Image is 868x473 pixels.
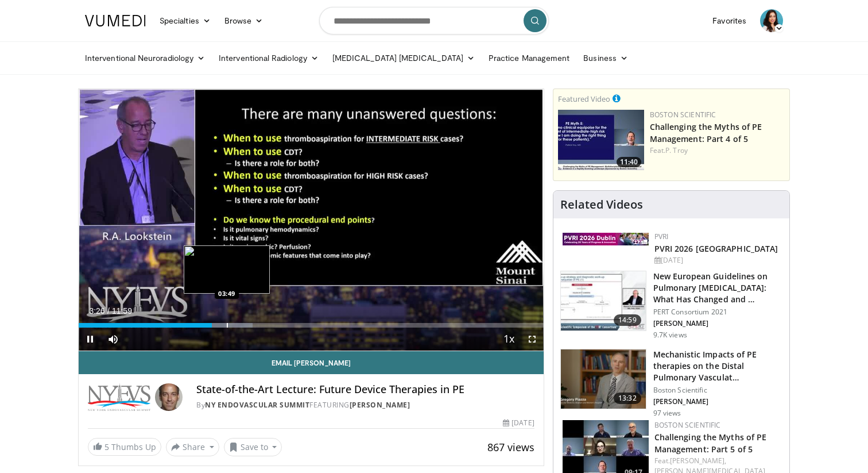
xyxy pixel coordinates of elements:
[487,440,534,454] span: 867 views
[155,383,183,411] img: Avatar
[224,438,282,456] button: Save to
[558,94,610,104] small: Featured Video
[78,47,212,70] a: Interventional Neuroradiology
[653,307,782,317] p: PERT Consortium 2021
[79,351,544,374] a: Email [PERSON_NAME]
[706,9,753,32] a: Favorites
[670,456,726,466] a: [PERSON_NAME],
[107,306,110,316] span: /
[218,9,270,32] a: Browse
[665,145,688,155] a: P. Troy
[89,306,104,316] span: 3:26
[482,47,576,70] a: Practice Management
[614,314,641,326] span: 14:59
[653,349,782,383] h3: Mechanistic Impacts of PE therapies on the Distal Pulmonary Vasculat…
[521,328,544,351] button: Fullscreen
[654,255,780,266] div: [DATE]
[153,9,218,32] a: Specialties
[653,386,782,395] p: Boston Scientific
[653,319,782,328] p: [PERSON_NAME]
[102,328,125,351] button: Mute
[654,243,778,254] a: PVRI 2026 [GEOGRAPHIC_DATA]
[196,400,534,410] div: By FEATURING
[205,400,309,410] a: NY Endovascular Summit
[79,89,544,351] video-js: Video Player
[212,47,325,70] a: Interventional Radiology
[654,432,767,455] a: Challenging the Myths of PE Management: Part 5 of 5
[560,271,782,340] a: 14:59 New European Guidelines on Pulmonary [MEDICAL_DATA]: What Has Changed and … PERT Consortium...
[614,393,641,404] span: 13:32
[558,110,644,170] img: d5b042fb-44bd-4213-87e0-b0808e5010e8.150x105_q85_crop-smart_upscale.jpg
[576,47,635,70] a: Business
[112,306,132,316] span: 11:59
[650,110,716,120] a: Boston Scientific
[196,383,534,396] h4: State-of-the-Art Lecture: Future Device Therapies in PE
[503,418,534,428] div: [DATE]
[561,271,646,331] img: 0c0338ca-5dd8-4346-a5ad-18bcc17889a0.150x105_q85_crop-smart_upscale.jpg
[325,47,482,70] a: [MEDICAL_DATA] [MEDICAL_DATA]
[617,157,641,167] span: 11:40
[350,400,410,410] a: [PERSON_NAME]
[561,349,646,409] img: 4caf57cf-5f7b-481c-8355-26418ca1cbc4.150x105_q85_crop-smart_upscale.jpg
[498,328,521,351] button: Playback Rate
[79,323,544,328] div: Progress Bar
[653,271,782,305] h3: New European Guidelines on Pulmonary [MEDICAL_DATA]: What Has Changed and …
[563,233,649,245] img: 33783847-ac93-4ca7-89f8-ccbd48ec16ca.webp.150x105_q85_autocrop_double_scale_upscale_version-0.2.jpg
[560,198,643,211] h4: Related Videos
[653,330,687,340] p: 9.7K views
[166,438,219,456] button: Share
[650,121,762,144] a: Challenging the Myths of PE Management: Part 4 of 5
[85,15,146,26] img: VuMedi Logo
[760,9,783,32] img: Avatar
[560,349,782,418] a: 13:32 Mechanistic Impacts of PE therapies on the Distal Pulmonary Vasculat… Boston Scientific [PE...
[654,420,721,430] a: Boston Scientific
[653,397,782,406] p: [PERSON_NAME]
[88,438,161,456] a: 5 Thumbs Up
[88,383,150,411] img: NY Endovascular Summit
[104,441,109,452] span: 5
[319,7,549,34] input: Search topics, interventions
[558,110,644,170] a: 11:40
[653,409,681,418] p: 97 views
[650,145,785,156] div: Feat.
[654,232,669,241] a: PVRI
[184,245,270,294] img: image.jpeg
[79,328,102,351] button: Pause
